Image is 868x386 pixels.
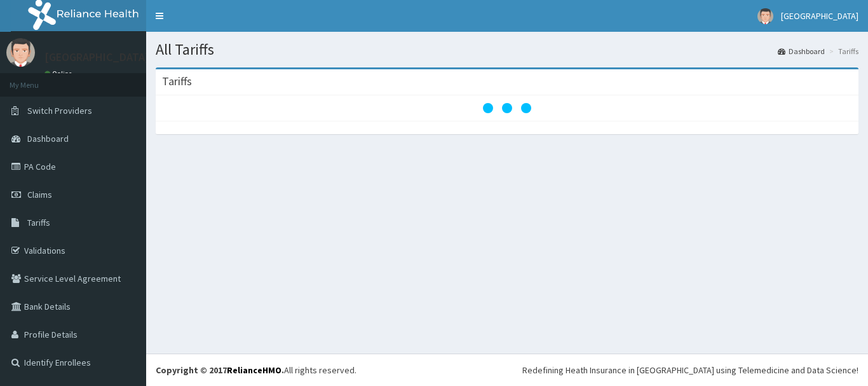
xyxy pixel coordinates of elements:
[757,8,773,24] img: User Image
[146,354,868,386] footer: All rights reserved.
[227,364,281,376] a: RelianceHMO
[826,46,858,57] li: Tariffs
[156,364,284,376] strong: Copyright © 2017 .
[482,83,532,134] svg: audio-loading
[27,189,52,200] span: Claims
[162,76,192,87] h3: Tariffs
[522,364,858,376] div: Redefining Heath Insurance in [GEOGRAPHIC_DATA] using Telemedicine and Data Science!
[156,41,858,58] h1: All Tariffs
[6,38,35,67] img: User Image
[27,105,92,116] span: Switch Providers
[44,69,75,78] a: Online
[27,133,69,144] span: Dashboard
[778,46,825,57] a: Dashboard
[44,52,149,63] p: [GEOGRAPHIC_DATA]
[781,10,858,22] span: [GEOGRAPHIC_DATA]
[27,217,50,228] span: Tariffs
